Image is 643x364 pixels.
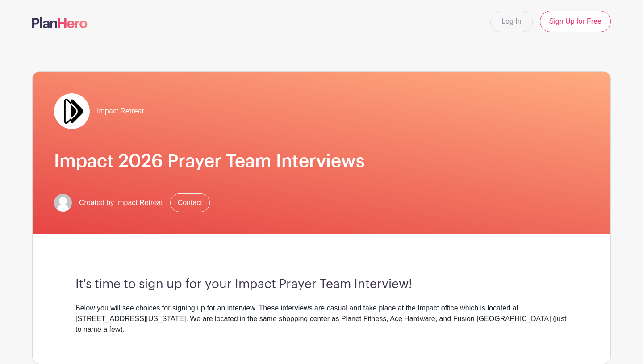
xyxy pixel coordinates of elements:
img: logo-507f7623f17ff9eddc593b1ce0a138ce2505c220e1c5a4e2b4648c50719b7d32.svg [32,17,88,28]
a: Contact [170,193,210,212]
a: Sign Up for Free [540,11,611,32]
h1: Impact 2026 Prayer Team Interviews [54,151,589,172]
img: default-ce2991bfa6775e67f084385cd625a349d9dcbb7a52a09fb2fda1e96e2d18dcdb.png [54,194,72,212]
h3: It's time to sign up for your Impact Prayer Team Interview! [75,277,568,292]
a: Log In [490,11,532,32]
div: Below you will see choices for signing up for an interview. These interviews are casual and take ... [75,303,568,335]
span: Created by Impact Retreat [79,197,163,208]
img: Double%20Arrow%20Logo.jpg [54,93,90,129]
span: Impact Retreat [97,106,144,117]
